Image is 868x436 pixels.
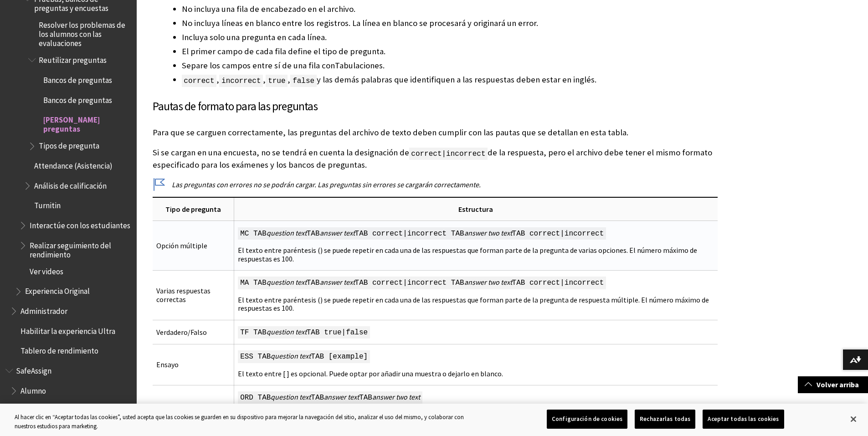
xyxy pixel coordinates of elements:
span: SafeAssign [16,363,51,375]
span: question text [267,277,307,287]
span: ORD TAB TAB TAB [238,391,422,404]
span: Tipos de pregunta [39,138,99,151]
span: MA TAB TAB TAB correct|incorrect TAB TAB correct|incorrect [238,277,606,289]
p: Para que se carguen correctamente, las preguntas del archivo de texto deben cumplir con las pauta... [153,127,718,138]
span: incorrect [219,75,263,87]
span: Tablero de rendimiento [21,344,98,356]
span: question text [271,392,311,401]
h3: Pautas de formato para las preguntas [153,98,718,115]
span: Tabulaciones [335,60,383,71]
td: Ensayo [153,344,234,385]
li: Incluya solo una pregunta en cada línea. [182,31,718,44]
td: Opción múltiple [153,221,234,271]
td: El texto entre paréntesis () se puede repetir en cada una de las respuestas que forman parte de l... [234,221,718,271]
span: correct|incorrect [409,148,488,160]
td: El texto entre () se puede repetir en cada una de las respuestas que forman parte de la pregunta ... [234,385,718,435]
li: El primer campo de cada fila define el tipo de pregunta. [182,45,718,58]
span: question text [267,228,307,237]
th: Tipo de pregunta [153,197,234,221]
li: Separe los campos entre sí de una fila con . [182,59,718,72]
span: true [266,75,288,87]
span: answer two text [464,277,512,287]
span: ESS TAB TAB [example] [238,350,370,363]
span: Instructor [21,403,54,415]
span: Attendance (Asistencia) [34,158,113,170]
span: answer two text [372,392,420,401]
td: El texto entre [ ] es opcional. Puede optar por añadir una muestra o dejarlo en blanco. [234,344,718,385]
button: Aceptar todas las cookies [703,410,784,429]
a: Volver arriba [798,376,868,393]
p: Si se cargan en una encuesta, no se tendrá en cuenta la designación de de la respuesta, pero el a... [153,147,718,171]
span: Alumno [21,383,46,395]
span: Realizar seguimiento del rendimiento [30,238,130,259]
span: MC TAB TAB TAB correct|incorrect TAB TAB correct|incorrect [238,227,606,240]
span: Análisis de calificación [34,178,107,190]
div: Al hacer clic en “Aceptar todas las cookies”, usted acepta que las cookies se guarden en su dispo... [15,413,478,431]
span: Reutilizar preguntas [39,52,107,65]
span: question text [271,351,311,360]
span: question text [267,327,307,336]
td: Verdadero/Falso [153,320,234,344]
span: Bancos de preguntas [43,72,112,85]
span: Experiencia Original [25,284,90,296]
th: Estructura [234,197,718,221]
span: Ver videos [30,264,63,276]
span: Interactúe con los estudiantes [30,218,130,230]
span: [PERSON_NAME] preguntas [43,112,130,133]
span: answer two text [464,228,512,237]
td: Ordenación [153,385,234,435]
li: No incluya una fila de encabezado en el archivo. [182,3,718,15]
span: false [290,75,317,87]
button: Rechazarlas todas [635,410,695,429]
span: Administrador [21,303,67,316]
span: Bancos de preguntas [43,92,112,105]
span: Resolver los problemas de los alumnos con las evaluaciones [39,17,130,48]
button: Configuración de cookies [547,410,627,429]
span: Habilitar la experiencia Ultra [21,323,115,336]
span: correct [182,75,217,87]
button: Cerrar [843,409,863,429]
li: , , , y las demás palabras que identifiquen a las respuestas deben estar en inglés. [182,73,718,86]
td: El texto entre paréntesis () se puede repetir en cada una de las respuestas que forman parte de l... [234,271,718,320]
p: Las preguntas con errores no se podrán cargar. Las preguntas sin errores se cargarán correctamente. [153,180,718,190]
td: Varias respuestas correctas [153,271,234,320]
span: answer text [324,392,359,401]
span: TF TAB TAB true|false [238,326,370,339]
li: No incluya líneas en blanco entre los registros. La línea en blanco se procesará y originará un e... [182,17,718,30]
span: answer text [320,228,355,237]
span: Turnitin [34,198,61,210]
span: answer text [320,277,355,287]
